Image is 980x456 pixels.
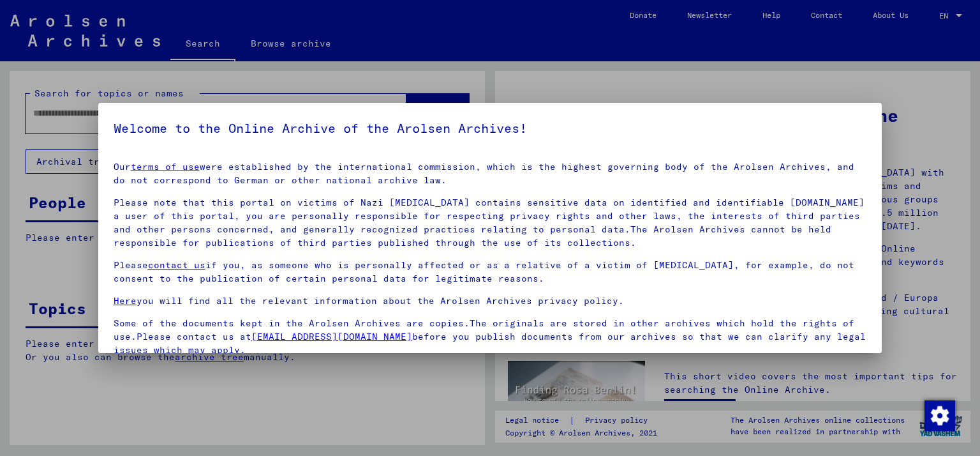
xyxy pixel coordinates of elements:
a: contact us [148,259,205,271]
p: you will find all the relevant information about the Arolsen Archives privacy policy. [114,294,867,308]
a: Here [114,295,137,307]
p: Our were established by the international commission, which is the highest governing body of the ... [114,160,867,187]
h5: Welcome to the Online Archive of the Arolsen Archives! [114,118,867,139]
p: Please if you, as someone who is personally affected or as a relative of a victim of [MEDICAL_DAT... [114,259,867,285]
a: terms of use [131,161,200,172]
a: [EMAIL_ADDRESS][DOMAIN_NAME] [251,331,412,342]
img: Change consent [924,400,955,431]
p: Some of the documents kept in the Arolsen Archives are copies.The originals are stored in other a... [114,317,867,357]
p: Please note that this portal on victims of Nazi [MEDICAL_DATA] contains sensitive data on identif... [114,196,867,250]
div: Change consent [924,400,954,430]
